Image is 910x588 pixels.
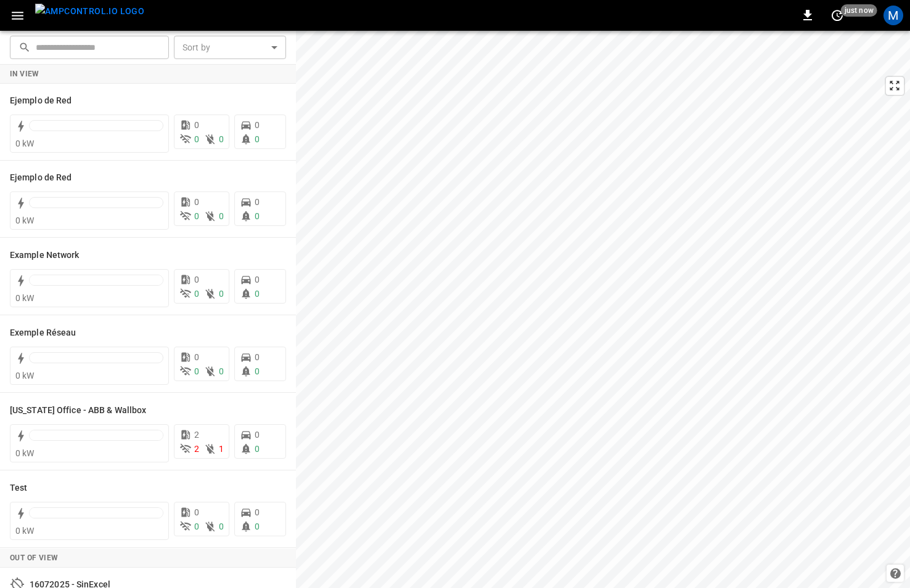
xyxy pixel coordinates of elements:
[10,326,76,340] h6: Exemple Réseau
[194,444,199,454] span: 2
[255,211,260,221] span: 0
[255,444,260,454] span: 0
[10,404,146,417] h6: New York Office - ABB & Wallbox
[841,4,877,17] span: just now
[255,120,260,130] span: 0
[255,197,260,207] span: 0
[255,134,260,144] span: 0
[194,120,199,130] span: 0
[827,6,847,25] button: set refresh interval
[219,366,224,376] span: 0
[10,249,80,262] h6: Example Network
[15,215,35,225] span: 0 kW
[10,94,72,108] h6: Ejemplo de Red
[15,526,35,536] span: 0 kW
[15,371,35,381] span: 0 kW
[35,4,144,19] img: ampcontrol.io logo
[255,507,260,517] span: 0
[219,444,224,454] span: 1
[10,171,72,185] h6: Ejemplo de Red
[255,366,260,376] span: 0
[194,197,199,207] span: 0
[194,522,199,531] span: 0
[255,352,260,362] span: 0
[10,554,58,562] strong: Out of View
[10,481,27,495] h6: Test
[255,430,260,440] span: 0
[194,275,199,284] span: 0
[194,507,199,517] span: 0
[883,6,903,25] div: profile-icon
[10,70,39,78] strong: In View
[194,211,199,221] span: 0
[255,289,260,299] span: 0
[15,139,35,148] span: 0 kW
[194,366,199,376] span: 0
[15,293,35,303] span: 0 kW
[194,289,199,299] span: 0
[219,211,224,221] span: 0
[194,352,199,362] span: 0
[219,522,224,531] span: 0
[219,289,224,299] span: 0
[194,134,199,144] span: 0
[296,31,910,588] canvas: Map
[219,134,224,144] span: 0
[255,522,260,531] span: 0
[194,430,199,440] span: 2
[15,448,35,458] span: 0 kW
[255,275,260,284] span: 0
